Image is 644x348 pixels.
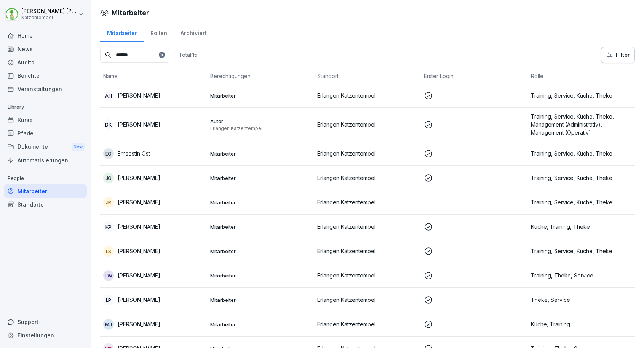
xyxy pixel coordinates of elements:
a: Pfade [4,127,87,140]
p: Total: 15 [179,51,197,58]
p: Mitarbeiter [210,199,311,206]
p: Mitarbeiter [210,297,311,303]
button: Filter [601,47,634,63]
a: Einstellungen [4,329,87,342]
p: Mitarbeiter [210,223,311,230]
p: Theke, Service [531,296,632,304]
p: [PERSON_NAME] [118,296,160,304]
a: Mitarbeiter [4,184,87,198]
p: Mitarbeiter [210,248,311,255]
a: Rollen [144,22,174,42]
div: New [72,143,85,151]
th: Berechtigungen [207,69,314,83]
th: Name [100,69,207,83]
p: Erlangen Katzentempel [317,198,418,206]
div: LW [103,270,114,281]
p: Erlangen Katzentempel [317,296,418,304]
p: [PERSON_NAME] [118,198,160,206]
div: JR [103,197,114,208]
a: Archiviert [174,22,213,42]
p: Library [4,101,87,113]
p: Erlangen Katzentempel [317,223,418,231]
div: KP [103,221,114,232]
p: Training, Service, Küche, Theke [531,149,632,157]
div: Filter [606,51,630,59]
p: Küche, Training, Theke [531,223,632,231]
div: Support [4,315,87,329]
a: Mitarbeiter [100,22,144,42]
p: Mitarbeiter [210,150,311,157]
p: [PERSON_NAME] [118,320,160,328]
p: [PERSON_NAME] [118,120,160,128]
p: Erlangen Katzentempel [317,247,418,255]
p: Training, Theke, Service [531,271,632,279]
div: DK [103,119,114,130]
p: [PERSON_NAME] [PERSON_NAME] [21,8,77,14]
p: [PERSON_NAME] [118,247,160,255]
p: Mitarbeiter [210,272,311,279]
th: Rolle [528,69,635,83]
a: Kurse [4,113,87,127]
h1: Mitarbeiter [112,8,149,18]
p: Erlangen Katzentempel [317,120,418,128]
div: JG [103,173,114,183]
a: Automatisierungen [4,154,87,167]
p: [PERSON_NAME] [118,223,160,231]
div: EO [103,148,114,159]
a: Home [4,29,87,42]
div: MJ [103,319,114,330]
p: Training, Service, Küche, Theke [531,247,632,255]
p: Erlangen Katzentempel [317,271,418,279]
th: Erster Login [421,69,528,83]
a: DokumenteNew [4,140,87,154]
p: [PERSON_NAME] [118,91,160,99]
p: Erlangen Katzentempel [317,91,418,99]
p: Erlangen Katzentempel [317,320,418,328]
p: Erlangen Katzentempel [317,149,418,157]
p: [PERSON_NAME] [118,271,160,279]
p: Training, Service, Küche, Theke [531,198,632,206]
p: Küche, Training [531,320,632,328]
p: Ernsestin Ost [118,149,150,157]
div: LP [103,295,114,305]
p: Erlangen Katzentempel [210,125,311,132]
a: Audits [4,56,87,69]
p: Erlangen Katzentempel [317,174,418,182]
p: People [4,172,87,184]
th: Standort [314,69,421,83]
p: Mitarbeiter [210,321,311,328]
p: Autor [210,118,311,125]
a: Standorte [4,198,87,211]
p: Katzentempel [21,15,77,20]
p: Training, Service, Küche, Theke, Management (Administrativ), Management (Operativ) [531,112,632,136]
div: Dokumente [4,140,87,154]
p: Mitarbeiter [210,92,311,99]
div: AH [103,90,114,101]
p: Training, Service, Küche, Theke [531,91,632,99]
p: [PERSON_NAME] [118,174,160,182]
p: Mitarbeiter [210,175,311,181]
a: Berichte [4,69,87,82]
a: News [4,42,87,56]
a: Veranstaltungen [4,82,87,96]
p: Training, Service, Küche, Theke [531,174,632,182]
div: LS [103,246,114,257]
